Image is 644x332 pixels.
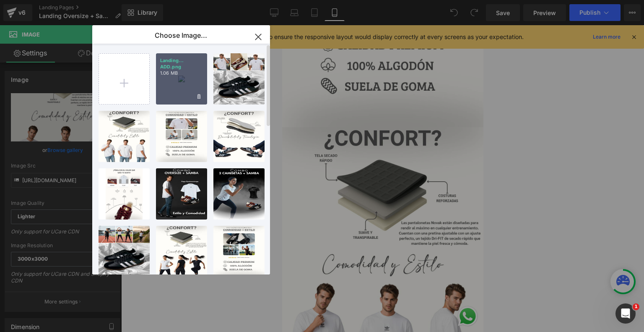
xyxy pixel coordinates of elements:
[160,70,203,76] p: 1.06 MB
[174,280,197,303] div: Open WhatsApp chat
[160,58,203,70] p: Landing... ADD.png
[615,303,636,324] iframe: Intercom live chat
[155,31,207,39] p: Choose Image...
[633,303,639,310] span: 1
[174,280,197,303] a: Send a message via WhatsApp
